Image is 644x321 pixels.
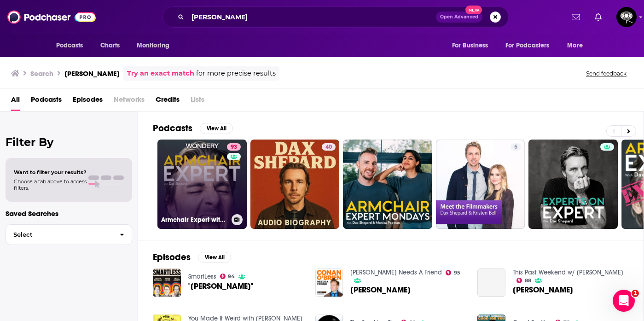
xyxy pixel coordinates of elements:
input: Search podcasts, credits, & more... [188,10,436,24]
a: Show notifications dropdown [568,9,584,25]
span: Charts [100,39,120,52]
span: Want to filter your results? [14,169,87,175]
button: open menu [561,37,594,54]
a: Dax Shepard [477,268,505,297]
span: Monitoring [137,39,169,52]
span: More [567,39,583,52]
a: 93Armchair Expert with [PERSON_NAME] [157,140,247,229]
h2: Episodes [153,251,191,263]
h3: Armchair Expert with [PERSON_NAME] [161,216,228,224]
img: Podchaser - Follow, Share and Rate Podcasts [7,8,96,26]
a: Credits [156,92,180,111]
iframe: Intercom live chat [613,290,635,312]
a: 88 [516,278,531,283]
a: Try an exact match [127,68,194,79]
a: This Past Weekend w/ Theo Von [513,268,623,276]
a: 40 [322,143,336,151]
a: "Dax Shepard" [188,282,253,290]
span: Open Advanced [440,15,478,19]
span: 88 [525,279,531,283]
button: Show profile menu [616,7,637,27]
span: New [465,6,482,14]
a: 93 [227,143,241,151]
span: 1 [632,290,639,297]
button: open menu [50,37,95,54]
a: PodcastsView All [153,123,233,134]
span: 5 [514,143,517,152]
span: Lists [191,92,204,111]
span: Podcasts [56,39,83,52]
a: Podcasts [31,92,62,111]
span: "[PERSON_NAME]" [188,282,253,290]
a: 95 [446,270,460,275]
a: Conan O’Brien Needs A Friend [350,268,442,276]
span: [PERSON_NAME] [350,286,411,294]
span: Choose a tab above to access filters. [14,178,87,191]
button: View All [198,252,231,263]
button: Select [6,224,132,245]
a: EpisodesView All [153,251,231,263]
button: Open AdvancedNew [436,12,482,23]
a: All [11,92,20,111]
a: 5 [511,143,521,151]
button: Send feedback [583,70,629,77]
a: 40 [250,140,340,229]
h3: [PERSON_NAME] [64,69,120,78]
span: Networks [114,92,145,111]
span: for more precise results [196,68,276,79]
h3: Search [30,69,53,78]
img: Dax Shepard [315,268,343,297]
a: Episodes [73,92,103,111]
span: For Business [452,39,488,52]
a: 5 [436,140,525,229]
div: Search podcasts, credits, & more... [162,6,509,28]
span: 40 [325,143,332,152]
h2: Filter By [6,135,132,149]
span: Logged in as columbiapub [616,7,637,27]
span: 94 [228,274,235,279]
a: Show notifications dropdown [591,9,605,25]
a: Charts [94,37,126,54]
button: open menu [499,37,563,54]
button: View All [200,123,233,134]
a: Dax Shepard [513,286,573,294]
a: SmartLess [188,273,216,280]
a: Dax Shepard [350,286,411,294]
span: 93 [231,143,237,152]
span: Select [6,232,112,238]
img: "Dax Shepard" [153,268,181,297]
h2: Podcasts [153,123,192,134]
span: For Podcasters [505,39,550,52]
img: User Profile [616,7,637,27]
p: Saved Searches [6,209,132,218]
a: 94 [220,274,235,279]
button: open menu [446,37,500,54]
span: 95 [454,271,460,275]
button: open menu [130,37,181,54]
span: [PERSON_NAME] [513,286,573,294]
